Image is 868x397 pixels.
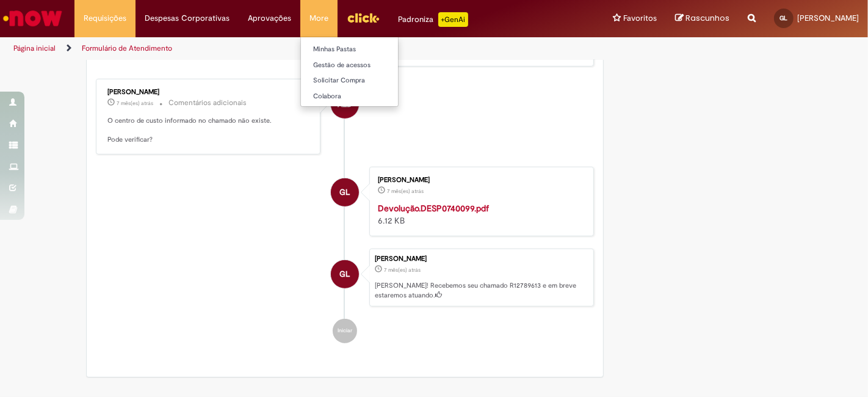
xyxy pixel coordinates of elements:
p: +GenAi [438,12,468,27]
a: Devolução.DESP0740099.pdf [378,203,489,214]
span: 7 mês(es) atrás [117,100,153,107]
div: [PERSON_NAME] [107,89,311,96]
div: [PERSON_NAME] [375,255,587,263]
a: Página inicial [13,43,56,53]
span: [PERSON_NAME] [797,13,859,23]
span: GL [339,260,350,289]
p: [PERSON_NAME]! Recebemos seu chamado R12789613 e em breve estaremos atuando. [375,281,587,300]
div: Guliart Sousa Lima [331,178,359,206]
div: Padroniza [398,12,468,27]
a: Formulário de Atendimento [82,43,172,53]
p: O centro de custo informado no chamado não existe. Pode verificar? [107,116,311,145]
span: GL [339,178,350,207]
ul: Trilhas de página [9,37,570,60]
span: Aprovações [248,12,291,24]
time: 10/03/2025 22:25:49 [384,266,421,274]
a: Gestão de acessos [301,59,435,72]
div: [PERSON_NAME] [378,177,581,184]
small: Comentários adicionais [168,98,247,108]
time: 13/03/2025 13:57:18 [117,100,153,107]
span: Rascunhos [685,12,729,24]
ul: More [300,37,399,107]
a: Minhas Pastas [301,43,435,56]
span: More [309,12,328,24]
li: Guliart Sousa Lima [96,249,594,307]
span: Favoritos [623,12,657,24]
img: click_logo_yellow_360x200.png [347,9,380,27]
div: Guliart Sousa Lima [331,260,359,288]
img: ServiceNow [1,6,64,31]
span: Despesas Corporativas [145,12,230,24]
span: GL [780,14,788,22]
div: 6.12 KB [378,202,581,227]
a: Solicitar Compra [301,74,435,87]
a: Colabora [301,90,435,103]
span: 7 mês(es) atrás [384,266,421,274]
a: Rascunhos [675,13,729,24]
span: 7 mês(es) atrás [387,188,424,195]
span: Requisições [84,12,126,24]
